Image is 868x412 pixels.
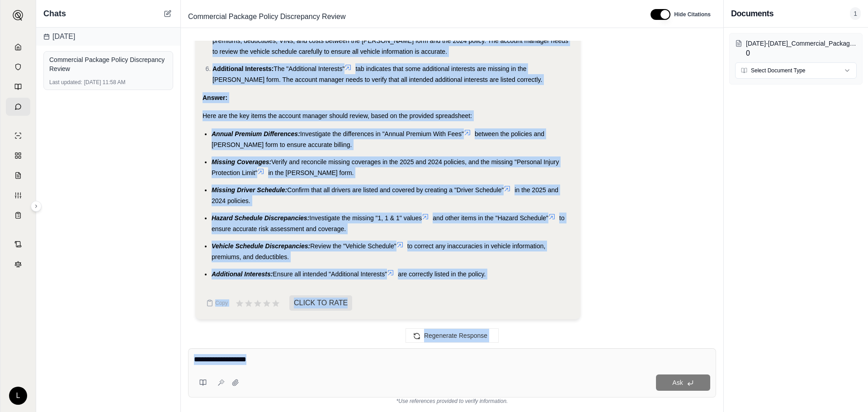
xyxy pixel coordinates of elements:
span: Review the "Vehicle Schedule" [310,242,396,250]
div: *Use references provided to verify information. [188,398,716,405]
span: Verify and reconcile missing coverages in the 2025 and 2024 policies, and the missing "Personal I... [212,158,559,176]
span: Missing Driver Schedule: [212,186,287,194]
span: tab highlights differences in vehicle makes, models, garage zips, premiums, deductibles, VINs, an... [212,26,568,55]
span: Confirm that all drivers are listed and covered by creating a "Driver Schedule" [287,186,504,194]
a: Legal Search Engine [6,255,30,273]
span: in the [PERSON_NAME] form. [268,169,354,176]
button: Expand sidebar [9,6,27,24]
a: Claim Coverage [6,166,30,185]
span: Vehicle Schedule Discrepancies: [212,242,310,250]
div: 0 [746,39,857,59]
img: Expand sidebar [13,10,24,21]
a: Policy Comparisons [6,147,30,165]
a: Home [6,38,30,56]
span: are correctly listed in the policy. [398,270,486,278]
p: 07-23-2025-07-23-2026_Commercial_Package_Policy_Check_2025-08-18_22-24-15.xlsx [746,39,857,48]
span: Additional Interests: [212,270,273,278]
span: 1 [850,7,861,20]
button: Copy [203,294,231,312]
strong: Answer: [203,94,227,101]
a: Contract Analysis [6,235,30,253]
span: Investigate the differences in "Annual Premium With Fees" [300,130,464,137]
span: Commercial Package Policy Discrepancy Review [184,9,349,24]
span: Hazard Schedule Discrepancies: [212,214,309,222]
span: Additional Interests: [212,65,274,72]
span: Missing Coverages: [212,158,271,166]
a: Chat [6,98,30,116]
a: Coverage Table [6,206,30,224]
span: to correct any inaccuracies in vehicle information, premiums, and deductibles. [212,242,545,260]
span: Ask [672,379,683,386]
span: in the 2025 and 2024 policies. [212,186,558,204]
span: Investigate the missing "1, 1 & 1" values [309,214,422,222]
span: Copy [215,299,228,307]
span: Annual Premium Differences: [212,130,300,137]
a: Documents Vault [6,58,30,76]
button: New Chat [162,8,173,19]
button: [DATE]-[DATE]_Commercial_Package_Policy_Check_2025-08-18_22-24-15.xlsx0 [735,39,857,59]
a: Single Policy [6,127,30,145]
span: The "Additional Interests" [274,65,344,72]
button: Expand sidebar [31,201,42,212]
span: CLICK TO RATE [289,295,352,311]
div: L [9,387,27,405]
button: Ask [656,374,710,391]
span: tab indicates that some additional interests are missing in the [PERSON_NAME] form. The account m... [212,65,542,83]
a: Prompt Library [6,78,30,96]
div: [DATE] [36,28,180,46]
button: Regenerate Response [406,328,499,343]
span: Last updated: [49,79,82,86]
span: Ensure all intended "Additional Interests" [273,270,387,278]
h3: Documents [731,7,774,20]
span: to ensure accurate risk assessment and coverage. [212,214,565,232]
span: and other items in the "Hazard Schedule" [433,214,548,222]
div: Commercial Package Policy Discrepancy Review [49,55,167,73]
span: between the policies and [PERSON_NAME] form to ensure accurate billing. [212,130,544,148]
span: Here are the key items the account manager should review, based on the provided spreadsheet: [203,112,472,119]
a: Custom Report [6,186,30,204]
span: Chats [43,7,66,20]
div: Edit Title [184,9,640,24]
span: Hide Citations [674,11,711,18]
span: Regenerate Response [424,332,487,339]
div: [DATE] 11:58 AM [49,79,167,86]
